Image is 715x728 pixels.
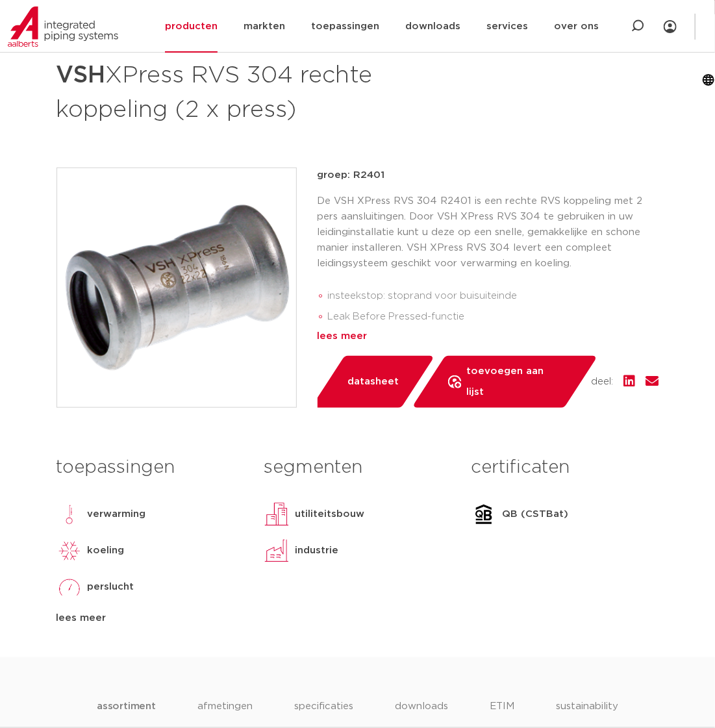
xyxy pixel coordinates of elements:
[56,455,244,481] h3: toepassingen
[264,501,290,527] img: utiliteitsbouw
[318,329,659,344] div: lees meer
[328,286,659,307] li: insteekstop: stoprand voor buisuiteinde
[88,579,134,595] p: perslucht
[466,361,561,403] span: toevoegen aan lijst
[264,538,290,564] img: industrie
[295,507,364,522] p: utiliteitsbouw
[57,168,296,407] img: Product Image for VSH XPress RVS 304 rechte koppeling (2 x press)
[88,543,125,559] p: koeling
[88,507,146,522] p: verwarming
[56,501,82,527] img: verwarming
[328,307,659,327] li: Leak Before Pressed-functie
[592,374,614,390] span: deel:
[471,501,497,527] img: QB (CSTBat)
[318,194,659,271] p: De VSH XPress RVS 304 R2401 is een rechte RVS koppeling met 2 pers aansluitingen. Door VSH XPress...
[347,371,399,392] span: datasheet
[295,543,338,559] p: industrie
[471,455,659,481] h3: certificaten
[502,507,568,522] p: QB (CSTBat)
[56,610,244,626] div: lees meer
[264,455,451,481] h3: segmenten
[318,168,659,183] p: groep: R2401
[56,574,82,600] img: perslucht
[311,356,435,408] a: datasheet
[56,538,82,564] img: koeling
